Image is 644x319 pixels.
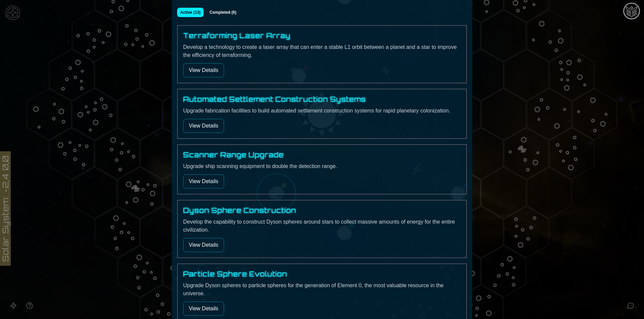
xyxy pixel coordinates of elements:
[183,63,224,77] button: View Details
[183,43,461,59] p: Develop a technology to create a laser array that can enter a stable L1 orbit between a planet an...
[183,269,287,279] h4: Particle Sphere Evolution
[177,8,204,17] button: Active (13)
[183,238,224,252] button: View Details
[183,282,461,298] p: Upgrade Dyson spheres to particle spheres for the generation of Element 0, the most valuable reso...
[183,95,366,104] h4: Automated Settlement Construction Systems
[183,31,290,41] h4: Terraforming Laser Array
[183,150,284,160] h4: Scanner Range Upgrade
[183,162,461,170] p: Upgrade ship scanning equipment to double the detection range.
[183,302,224,316] button: View Details
[183,218,461,234] p: Develop the capability to construct Dyson spheres around stars to collect massive amounts of ener...
[183,107,461,115] p: Upgrade fabrication facilities to build automated settlement construction systems for rapid plane...
[183,206,296,215] h4: Dyson Sphere Construction
[206,8,240,17] button: Completed (6)
[183,174,224,188] button: View Details
[183,119,224,133] button: View Details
